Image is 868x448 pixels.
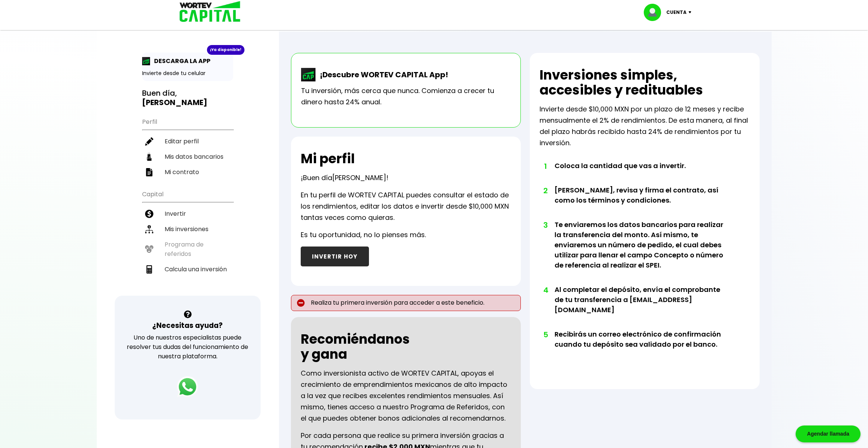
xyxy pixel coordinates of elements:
h3: Buen día, [142,89,233,107]
span: [PERSON_NAME] [332,173,386,182]
h2: Inversiones simples, accesibles y redituables [540,68,750,98]
ul: Perfil [142,113,233,180]
li: Coloca la cantidad que vas a invertir. [555,161,729,185]
p: Realiza tu primera inversión para acceder a este beneficio. [291,295,521,311]
li: Al completar el depósito, envía el comprobante de tu transferencia a [EMAIL_ADDRESS][DOMAIN_NAME] [555,284,729,329]
button: INVERTIR HOY [301,247,369,266]
img: calculadora-icon.17d418c4.svg [145,265,153,274]
li: Te enviaremos los datos bancarios para realizar la transferencia del monto. Así mismo, te enviare... [555,219,729,284]
li: Recibirás un correo electrónico de confirmación cuando tu depósito sea validado por el banco. [555,329,729,364]
span: 1 [543,161,547,172]
img: error-circle.027baa21.svg [297,299,305,307]
img: inversiones-icon.6695dc30.svg [145,225,153,233]
h2: Mi perfil [301,151,355,166]
p: En tu perfil de WORTEV CAPITAL puedes consultar el estado de los rendimientos, editar los datos e... [301,189,511,223]
p: Invierte desde $10,000 MXN por un plazo de 12 meses y recibe mensualmente el 2% de rendimientos. ... [540,104,750,149]
img: icon-down [687,11,697,14]
p: Invierte desde tu celular [142,69,233,77]
p: ¡Descubre WORTEV CAPITAL App! [316,69,448,80]
img: contrato-icon.f2db500c.svg [145,168,153,176]
h3: ¿Necesitas ayuda? [152,320,223,331]
img: logos_whatsapp-icon.242b2217.svg [177,376,198,397]
a: Invertir [142,206,233,221]
p: DESCARGA LA APP [150,56,210,66]
p: Uno de nuestros especialistas puede resolver tus dudas del funcionamiento de nuestra plataforma. [124,333,251,361]
a: Calcula una inversión [142,262,233,277]
span: 4 [543,284,547,296]
p: Cuenta [666,7,687,18]
a: Mis inversiones [142,221,233,237]
img: datos-icon.10cf9172.svg [145,153,153,161]
a: Mis datos bancarios [142,149,233,164]
img: editar-icon.952d3147.svg [145,137,153,146]
span: 3 [543,219,547,231]
ul: Capital [142,186,233,296]
span: 2 [543,185,547,196]
b: [PERSON_NAME] [142,97,207,108]
img: wortev-capital-app-icon [301,68,316,81]
p: Es tu oportunidad, no lo pienses más. [301,229,426,241]
div: ¡Ya disponible! [207,45,244,55]
span: 5 [543,329,547,340]
p: Tu inversión, más cerca que nunca. Comienza a crecer tu dinero hasta 24% anual. [301,85,511,108]
p: ¡Buen día ! [301,172,388,183]
a: Mi contrato [142,164,233,180]
h2: Recomiéndanos y gana [301,332,410,362]
img: profile-image [644,4,666,21]
a: Editar perfil [142,134,233,149]
div: Agendar llamada [796,425,861,442]
p: Como inversionista activo de WORTEV CAPITAL, apoyas el crecimiento de emprendimientos mexicanos d... [301,368,511,424]
img: invertir-icon.b3b967d7.svg [145,210,153,218]
img: app-icon [142,57,150,65]
li: [PERSON_NAME], revisa y firma el contrato, así como los términos y condiciones. [555,185,729,219]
